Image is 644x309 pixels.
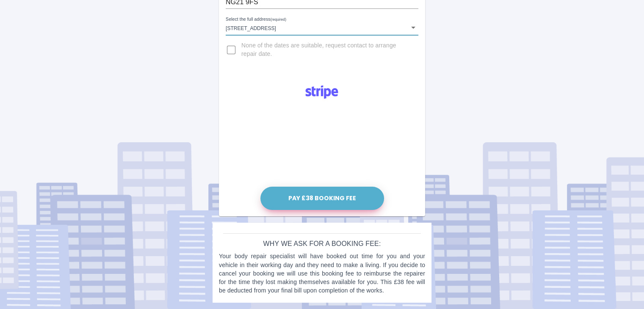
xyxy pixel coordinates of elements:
[260,187,384,210] button: Pay £38 Booking Fee
[241,41,412,58] span: None of the dates are suitable, request contact to arrange repair date.
[301,82,343,102] img: Logo
[271,18,286,22] small: (required)
[226,20,418,35] div: [STREET_ADDRESS]
[226,16,286,23] label: Select the full address
[219,238,425,250] h6: Why we ask for a booking fee:
[219,252,425,294] p: Your body repair specialist will have booked out time for you and your vehicle in their working d...
[258,105,385,184] iframe: Secure payment input frame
